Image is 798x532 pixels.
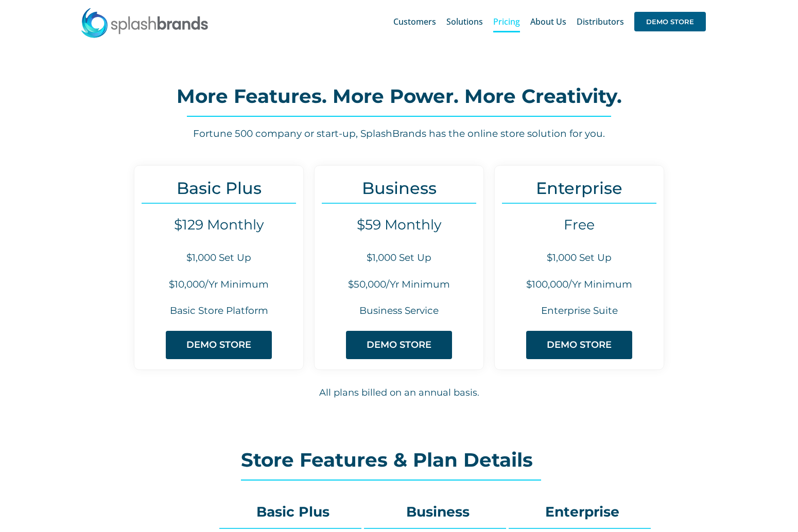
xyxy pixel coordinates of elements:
a: DEMO STORE [346,331,452,359]
a: DEMO STORE [166,331,272,359]
strong: Business [406,503,470,520]
h6: Enterprise Suite [495,304,664,318]
span: About Us [530,17,566,26]
h6: $50,000/Yr Minimum [315,278,483,292]
nav: Main Menu [393,5,706,38]
span: DEMO STORE [634,12,706,31]
h6: Basic Store Platform [134,304,303,318]
strong: Enterprise [545,503,619,520]
strong: Basic Plus [256,503,329,520]
h4: Free [495,217,664,233]
h2: More Features. More Power. More Creativity. [51,86,747,107]
h6: $1,000 Set Up [315,251,483,265]
h6: $100,000/Yr Minimum [495,278,664,292]
h6: $1,000 Set Up [495,251,664,265]
span: Distributors [577,17,624,26]
a: Customers [393,5,436,38]
h3: Business [315,179,483,198]
h3: Basic Plus [134,179,303,198]
span: Customers [393,17,436,26]
h6: $1,000 Set Up [134,251,303,265]
span: Solutions [446,17,483,26]
h6: Business Service [315,304,483,318]
h2: Store Features & Plan Details [241,450,557,470]
span: DEMO STORE [186,340,251,350]
h4: $59 Monthly [315,217,483,233]
a: Distributors [577,5,624,38]
h3: Enterprise [495,179,664,198]
h6: $10,000/Yr Minimum [134,278,303,292]
span: DEMO STORE [367,340,431,350]
a: Pricing [493,5,520,38]
h4: $129 Monthly [134,217,303,233]
img: SplashBrands.com Logo [80,7,209,38]
span: Pricing [493,17,520,26]
span: DEMO STORE [547,340,612,350]
a: DEMO STORE [634,5,706,38]
a: DEMO STORE [526,331,632,359]
h6: All plans billed on an annual basis. [40,386,758,400]
h6: Fortune 500 company or start-up, SplashBrands has the online store solution for you. [51,127,747,141]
